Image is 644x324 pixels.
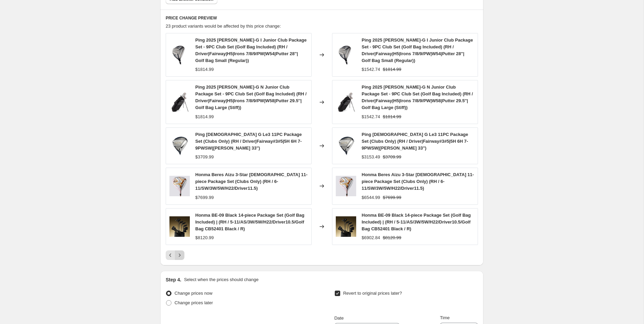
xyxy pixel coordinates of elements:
h6: PRICE CHANGE PREVIEW [166,15,478,21]
strike: $1814.99 [383,66,401,73]
p: Select when the prices should change [184,276,259,283]
div: $6902.84 [362,234,380,241]
img: Screenshot_2025-06-17_at_2.21.42_PM_80x.png [336,216,356,237]
div: $1814.99 [195,113,214,120]
h2: Step 4. [166,276,181,283]
span: Date [334,315,344,321]
nav: Pagination [166,250,184,260]
img: prodig_2024_fairway_3_sole_708x708_b63d6bf0-d768-4b6c-91c2-2a34f55fad61_80x.jpg [169,45,190,65]
img: s-l960_4a325295-ce68-41c8-9dab-f84ffead8f5f_80x.webp [336,176,356,196]
span: Ping [DEMOGRAPHIC_DATA] G Le3 11PC Package Set (Clubs Only) (RH / Driver|Fairway#3#5|5H 6H 7-9PWS... [362,132,468,151]
img: prodig_2024_7-piece-set-black_708x708_6e771a8b-ce9f-4a37-92cc-5998089a674f_80x.jpg [336,92,356,112]
span: Honma Beres Aizu 3-Star [DEMOGRAPHIC_DATA] 11-piece Package Set (Clubs Only) (RH / 6-11/SW/3W/5W/... [195,172,308,191]
span: Revert to original prices later? [343,291,402,296]
div: $3153.49 [362,154,380,160]
div: $1542.74 [362,66,380,73]
span: Honma BE-09 Black 14-piece Package Set (Golf Bag Included) | (RH / 5-11/AS/3W/5W/H22/Driver10.5/G... [362,213,471,231]
span: Change prices now [175,291,212,296]
div: $8120.99 [195,234,214,241]
span: Ping 2025 [PERSON_NAME]-G I Junior Club Package Set - 9PC Club Set (Golf Bag Included) (RH / Driv... [362,37,473,63]
button: Next [175,250,184,260]
div: $1542.74 [362,113,380,120]
div: $6544.99 [362,194,380,201]
strike: $3709.99 [383,154,401,160]
span: Change prices later [175,300,213,305]
span: Time [440,315,449,320]
strike: $8120.99 [383,234,401,241]
img: Screenshot_2025-06-17_at_2.21.42_PM_80x.png [169,216,190,237]
span: Ping 2025 [PERSON_NAME]-G N Junior Club Package Set - 9PC Club Set (Golf Bag Included) (RH / Driv... [195,84,307,110]
span: Honma BE-09 Black 14-piece Package Set (Golf Bag Included) | (RH / 5-11/AS/3W/5W/H22/Driver10.5/G... [195,213,304,231]
strike: $1814.99 [383,113,401,120]
span: Honma Beres Aizu 3-Star [DEMOGRAPHIC_DATA] 11-piece Package Set (Clubs Only) (RH / 6-11/SW/3W/5W/... [362,172,474,191]
img: gle3_driver_sole_708x708_4a201dc4-7311-45f7-9e2f-b2d34cce6aca_80x.jpg [169,136,190,156]
span: 23 product variants would be affected by this price change: [166,24,281,29]
div: $3709.99 [195,154,214,160]
img: s-l960_4a325295-ce68-41c8-9dab-f84ffead8f5f_80x.webp [169,176,190,196]
button: Previous [166,250,175,260]
img: gle3_driver_sole_708x708_4a201dc4-7311-45f7-9e2f-b2d34cce6aca_80x.jpg [336,136,356,156]
div: $1814.99 [195,66,214,73]
img: prodig_2024_7-piece-set-black_708x708_6e771a8b-ce9f-4a37-92cc-5998089a674f_80x.jpg [169,92,190,112]
strike: $7699.99 [383,194,401,201]
span: Ping [DEMOGRAPHIC_DATA] G Le3 11PC Package Set (Clubs Only) (RH / Driver|Fairway#3#5|5H 6H 7-9PWS... [195,132,302,151]
span: Ping 2025 [PERSON_NAME]-G N Junior Club Package Set - 9PC Club Set (Golf Bag Included) (RH / Driv... [362,84,473,110]
img: prodig_2024_fairway_3_sole_708x708_b63d6bf0-d768-4b6c-91c2-2a34f55fad61_80x.jpg [336,45,356,65]
span: Ping 2025 [PERSON_NAME]-G I Junior Club Package Set - 9PC Club Set (Golf Bag Included) (RH / Driv... [195,37,307,63]
div: $7699.99 [195,194,214,201]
